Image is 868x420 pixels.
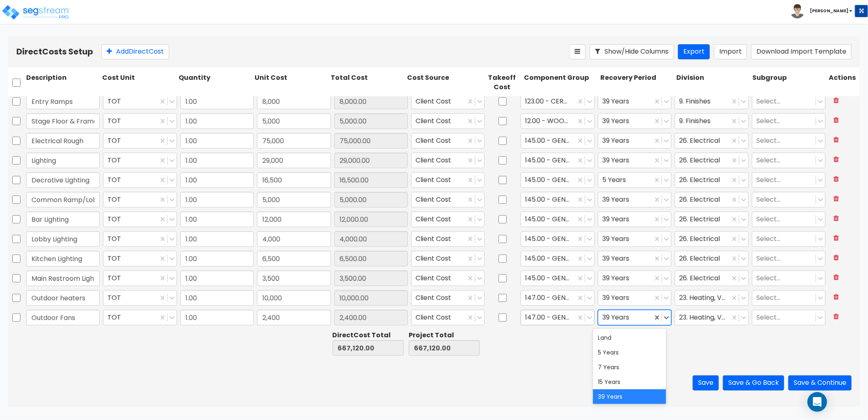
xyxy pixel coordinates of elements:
div: Client Cost [411,172,485,188]
div: Open Intercom Messenger [808,392,827,412]
div: 26. Electrical [675,271,748,286]
div: Actions [827,72,860,94]
div: 26. Electrical [675,172,748,188]
div: 23. Heating, Ventilating, and Air Conditioning (HVAC) [675,290,748,306]
div: 5 Years [598,172,671,188]
div: 9. Finishes [675,113,748,129]
div: Direct Cost Total [333,331,404,340]
div: 145.00 - GENERAL ELECTRICAL [521,271,594,286]
button: Reorder Items [569,44,586,59]
div: Cost Source [405,72,481,94]
div: Description [25,72,101,94]
div: Subgroup [751,72,827,94]
div: 23. Heating, Ventilating, and Air Conditioning (HVAC) [675,310,748,325]
div: 5 Years [593,345,666,360]
div: Client Cost [411,133,485,149]
button: Export [678,44,710,59]
div: 39 Years [598,290,671,306]
div: Client Cost [411,231,485,247]
div: Quantity [177,72,253,94]
div: 26. Electrical [675,231,748,247]
div: 7 Years [593,360,666,375]
div: Component Group [522,72,598,94]
b: [PERSON_NAME] [810,8,848,14]
button: Show/Hide Columns [590,44,674,59]
div: 145.00 - GENERAL ELECTRICAL [521,172,594,188]
button: Delete Row [829,153,844,167]
button: Delete Row [829,310,844,324]
div: 39 Years [598,212,671,227]
div: TOT [103,251,177,266]
div: 39 Years [598,271,671,286]
button: Delete Row [829,231,844,246]
div: Client Cost [411,251,485,266]
div: TOT [103,94,177,109]
button: Import [714,44,747,59]
div: 145.00 - GENERAL ELECTRICAL [521,251,594,266]
div: 15 Years [593,375,666,389]
div: 145.00 - GENERAL ELECTRICAL [521,212,594,227]
div: 26. Electrical [675,153,748,168]
div: 39 Years [598,310,671,325]
div: Client Cost [411,212,485,227]
button: Download Import Template [751,44,852,59]
div: 39 Years [598,192,671,208]
div: Client Cost [411,153,485,168]
div: TOT [103,212,177,227]
div: TOT [103,153,177,168]
div: Total Cost [329,72,405,94]
button: Save [693,375,719,391]
button: Save & Go Back [723,375,784,391]
div: TOT [103,172,177,188]
button: Delete Row [829,133,844,147]
button: Delete Row [829,172,844,187]
div: 39 Years [598,94,671,109]
div: 147.00 - GENERAL HVAC EQUIPMENT/DUCTWORK [521,290,594,306]
div: 26. Electrical [675,251,748,266]
div: TOT [103,290,177,306]
div: Client Cost [411,290,485,306]
button: Save & Continue [788,375,852,391]
div: 39 Years [598,133,671,149]
div: TOT [103,271,177,286]
div: Recovery Period [599,72,675,94]
button: Delete Row [829,271,844,285]
div: Client Cost [411,94,485,109]
button: AddDirectCost [101,44,169,59]
button: Delete Row [829,251,844,265]
div: 9. Finishes [675,94,748,109]
div: 145.00 - GENERAL ELECTRICAL [521,231,594,247]
div: Land [593,330,666,345]
img: logo_pro_r.png [1,4,71,20]
div: 145.00 - GENERAL ELECTRICAL [521,153,594,168]
div: 26. Electrical [675,192,748,208]
div: TOT [103,113,177,129]
div: 145.00 - GENERAL ELECTRICAL [521,192,594,208]
div: Takeoff Cost [481,72,522,94]
div: Client Cost [411,310,485,325]
div: 26. Electrical [675,133,748,149]
div: 145.00 - GENERAL ELECTRICAL [521,133,594,149]
div: 123.00 - CERAMIC TILE [521,94,594,109]
div: TOT [103,192,177,208]
button: Delete Row [829,113,844,128]
div: Unit Cost [253,72,329,94]
div: TOT [103,231,177,247]
div: 12.00 - WOOD & PLASTICS [521,113,594,129]
div: 39 Years [598,251,671,266]
div: Project Total [409,331,480,340]
div: Client Cost [411,192,485,208]
b: Direct Costs Setup [16,46,93,57]
button: Delete Row [829,94,844,108]
div: 26. Electrical [675,212,748,227]
div: Cost Unit [101,72,177,94]
div: TOT [103,310,177,325]
div: 39 Years [598,153,671,168]
div: Client Cost [411,113,485,129]
div: 147.00 - GENERAL HVAC EQUIPMENT/DUCTWORK [521,310,594,325]
div: Client Cost [411,271,485,286]
div: 39 Years [598,113,671,129]
div: 39 Years [593,389,666,404]
button: Delete Row [829,290,844,305]
button: Delete Row [829,192,844,206]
